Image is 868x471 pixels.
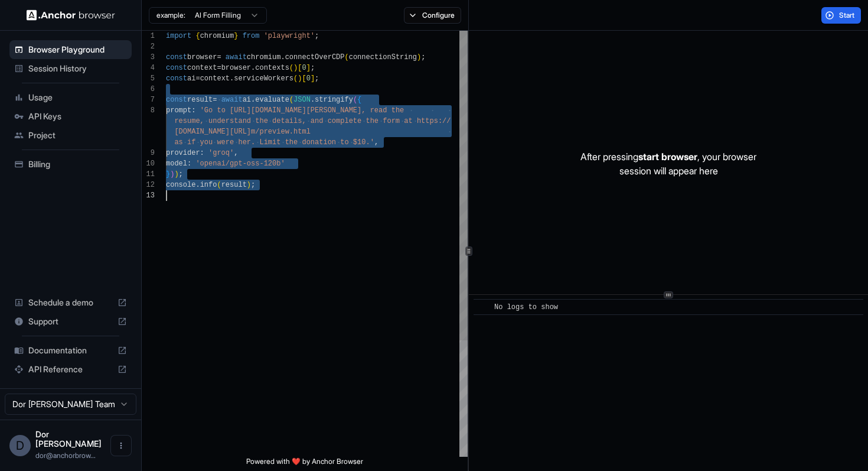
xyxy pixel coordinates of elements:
span: ( [289,96,293,104]
div: Support [9,312,132,331]
div: Usage [9,88,132,107]
span: : [200,149,204,157]
p: After pressing , your browser session will appear here [580,150,756,178]
span: connectOverCDP [285,53,345,61]
div: Browser Playground [9,40,132,59]
div: 10 [142,158,155,169]
span: ad the [378,106,404,115]
span: Powered with ❤️ by Anchor Browser [246,457,363,471]
span: console [166,181,195,189]
div: 2 [142,41,155,52]
span: , [374,138,378,147]
button: Configure [404,7,461,24]
span: Documentation [28,345,113,356]
div: API Reference [9,360,132,379]
span: m/preview.html [251,128,311,136]
div: Documentation [9,341,132,360]
span: import [166,32,191,40]
span: 0 [306,74,311,83]
span: Schedule a demo [28,297,113,308]
div: Schedule a demo [9,293,132,312]
span: ) [170,170,174,178]
span: : [191,106,195,115]
span: ) [174,170,178,178]
span: 'playwright' [264,32,315,40]
button: Open menu [110,435,132,456]
span: context [187,64,217,72]
span: result [221,181,247,189]
span: . [280,53,285,61]
span: [ [302,74,306,83]
span: const [166,74,187,83]
div: Session History [9,59,132,78]
span: ; [251,181,255,189]
div: 4 [142,63,155,73]
span: contexts [255,64,289,72]
span: . [251,96,255,104]
span: 'openai/gpt-oss-120b' [195,160,285,168]
span: dor@anchorbrowser.io [35,451,96,460]
span: ; [315,74,319,83]
span: ai [243,96,251,104]
span: Browser Playground [28,44,127,56]
span: { [195,32,200,40]
span: await [226,53,247,61]
span: . [251,64,255,72]
span: 'groq' [208,149,234,157]
span: Support [28,316,113,327]
span: const [166,53,187,61]
img: Anchor Logo [27,9,115,21]
span: No logs to show [494,303,558,311]
span: API Keys [28,111,127,122]
span: result [187,96,213,104]
div: 1 [142,31,155,41]
span: browser [221,64,251,72]
span: browser [187,53,217,61]
span: . [311,96,315,104]
span: . [195,181,200,189]
span: API Reference [28,363,113,375]
span: = [195,74,200,83]
span: ( [293,74,298,83]
span: chromium [200,32,234,40]
span: ( [217,181,221,189]
span: provider [166,149,200,157]
span: await [221,96,243,104]
span: start browser [638,151,697,163]
div: Billing [9,155,132,174]
span: serviceWorkers [234,74,293,83]
span: ( [353,96,357,104]
span: ) [417,53,421,61]
span: ] [306,64,311,72]
div: API Keys [9,107,132,126]
span: stringify [315,96,353,104]
span: } [234,32,238,40]
span: ; [311,64,315,72]
span: 0 [302,64,306,72]
div: D [9,435,31,456]
span: : [187,160,191,168]
span: Project [28,129,127,141]
div: 11 [142,169,155,180]
span: ​ [479,301,485,313]
span: = [217,64,221,72]
div: 7 [142,95,155,105]
button: Start [821,7,861,24]
span: ; [179,170,183,178]
div: 12 [142,180,155,190]
span: Session History [28,63,127,74]
span: resume, understand the details, and complete the f [174,117,387,125]
span: from [243,32,260,40]
span: , [234,149,238,157]
span: ( [289,64,293,72]
span: [DOMAIN_NAME][URL] [174,128,251,136]
span: Start [839,11,856,20]
div: 8 [142,105,155,116]
div: 3 [142,52,155,63]
span: ] [311,74,315,83]
span: evaluate [255,96,289,104]
span: info [200,181,217,189]
div: 5 [142,73,155,84]
span: example: [156,11,185,20]
span: ) [247,181,251,189]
